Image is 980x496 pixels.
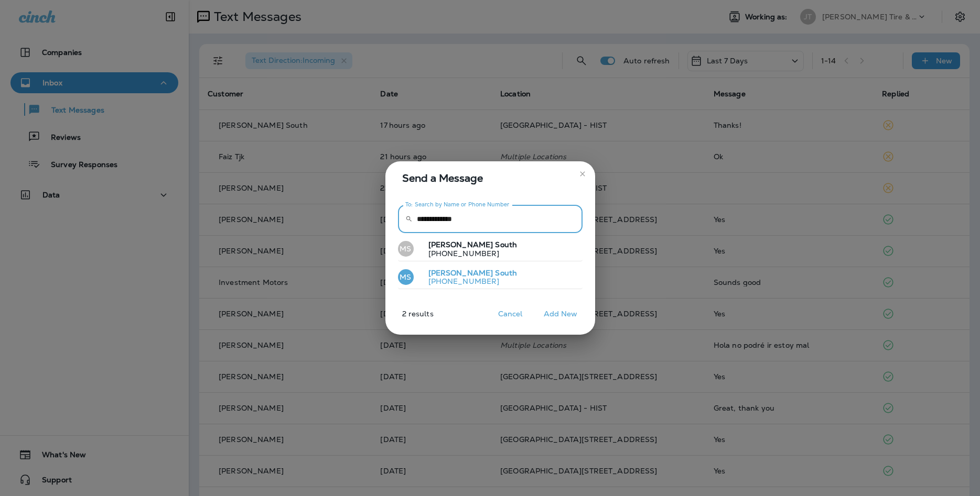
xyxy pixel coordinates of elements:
[428,268,493,278] span: [PERSON_NAME]
[398,241,414,257] div: MS
[398,266,583,290] button: MS[PERSON_NAME] South[PHONE_NUMBER]
[491,306,530,322] button: Cancel
[574,166,591,182] button: close
[495,240,517,249] span: South
[381,310,434,326] p: 2 results
[539,306,583,322] button: Add New
[495,268,517,278] span: South
[405,201,510,208] label: To: Search by Name or Phone Number
[402,170,583,186] span: Send a Message
[398,269,414,285] div: MS
[420,277,518,285] p: [PHONE_NUMBER]
[428,240,493,249] span: [PERSON_NAME]
[420,249,518,258] p: [PHONE_NUMBER]
[398,237,583,261] button: MS[PERSON_NAME] South[PHONE_NUMBER]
